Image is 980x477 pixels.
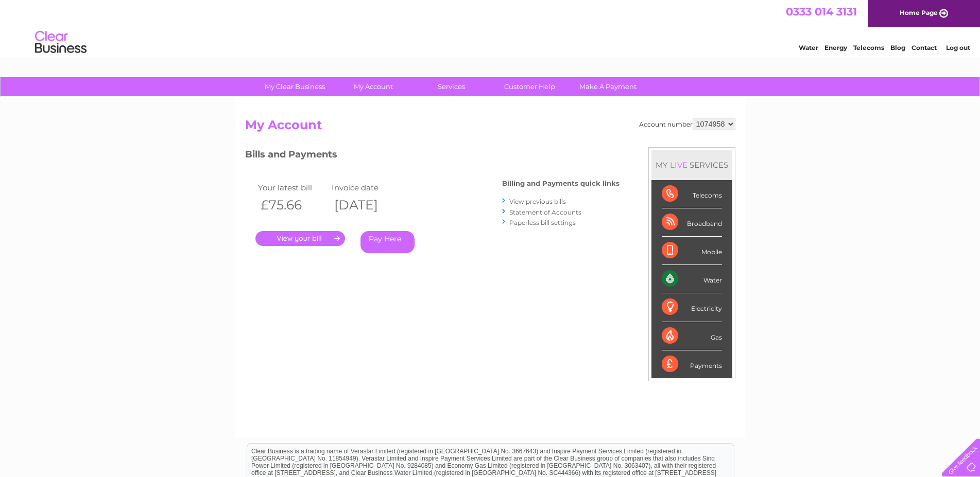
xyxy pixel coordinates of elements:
[946,44,970,51] a: Log out
[651,150,732,180] div: MY SERVICES
[509,198,566,205] a: View previous bills
[255,195,330,216] th: £75.66
[487,77,572,96] a: Customer Help
[509,208,581,216] a: Statement of Accounts
[35,27,87,58] img: logo.png
[329,195,403,216] th: [DATE]
[409,77,494,96] a: Services
[662,180,722,208] div: Telecoms
[255,181,330,195] td: Your latest bill
[824,44,847,51] a: Energy
[247,6,734,50] div: Clear Business is a trading name of Verastar Limited (registered in [GEOGRAPHIC_DATA] No. 3667643...
[565,77,650,96] a: Make A Payment
[360,231,415,253] a: Pay Here
[662,293,722,322] div: Electricity
[502,180,620,187] h4: Billing and Payments quick links
[639,118,735,130] div: Account number
[668,160,690,170] div: LIVE
[786,5,857,18] a: 0333 014 3131
[853,44,884,51] a: Telecoms
[245,147,620,165] h3: Bills and Payments
[662,350,722,378] div: Payments
[331,77,416,96] a: My Account
[662,265,722,293] div: Water
[662,237,722,265] div: Mobile
[890,44,905,51] a: Blog
[509,219,576,226] a: Paperless bill settings
[245,118,735,137] h2: My Account
[329,181,403,195] td: Invoice date
[662,208,722,237] div: Broadband
[912,44,937,51] a: Contact
[799,44,818,51] a: Water
[252,77,337,96] a: My Clear Business
[662,322,722,350] div: Gas
[255,231,345,246] a: .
